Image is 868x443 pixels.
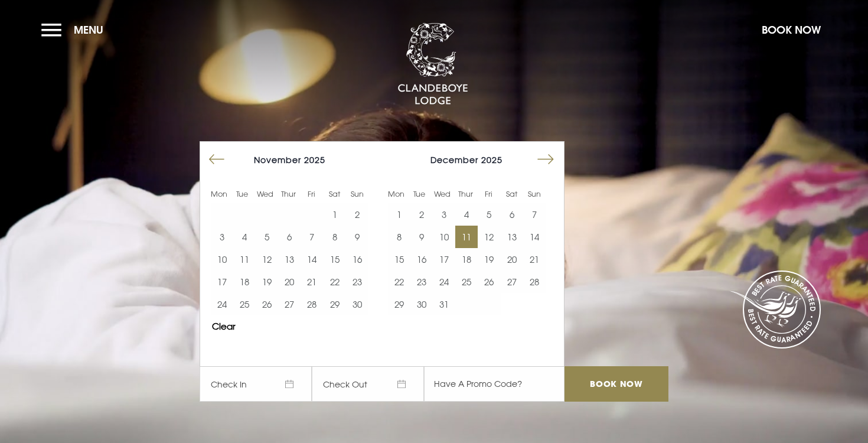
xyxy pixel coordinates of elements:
button: 22 [324,271,346,293]
td: Choose Friday, December 26, 2025 as your start date. [478,271,500,293]
td: Choose Monday, December 8, 2025 as your start date. [388,226,410,248]
td: Choose Sunday, December 14, 2025 as your start date. [523,226,546,248]
button: Move backward to switch to the previous month. [205,148,228,171]
button: 15 [324,248,346,271]
td: Choose Saturday, November 22, 2025 as your start date. [324,271,346,293]
td: Choose Sunday, November 9, 2025 as your start date. [346,226,368,248]
button: 1 [324,203,346,226]
input: Book Now [564,366,668,402]
td: Choose Tuesday, November 25, 2025 as your start date. [233,293,256,315]
button: 6 [501,203,523,226]
button: 26 [256,293,278,315]
button: 2 [410,203,433,226]
img: Clandeboye Lodge [397,23,468,106]
td: Choose Wednesday, December 17, 2025 as your start date. [433,248,455,271]
button: 1 [388,203,410,226]
button: 31 [433,293,455,315]
td: Choose Tuesday, December 30, 2025 as your start date. [410,293,433,315]
button: 17 [433,248,455,271]
button: 29 [388,293,410,315]
button: Move forward to switch to the next month. [534,148,557,171]
td: Choose Sunday, November 2, 2025 as your start date. [346,203,368,226]
td: Choose Saturday, November 15, 2025 as your start date. [324,248,346,271]
button: 13 [278,248,301,271]
td: Choose Wednesday, December 10, 2025 as your start date. [433,226,455,248]
td: Choose Wednesday, December 31, 2025 as your start date. [433,293,455,315]
button: 19 [256,271,278,293]
button: 30 [346,293,368,315]
button: 26 [478,271,500,293]
span: Check Out [312,366,424,402]
td: Choose Friday, December 12, 2025 as your start date. [478,226,500,248]
td: Choose Tuesday, November 11, 2025 as your start date. [233,248,256,271]
td: Choose Wednesday, November 19, 2025 as your start date. [256,271,278,293]
td: Choose Wednesday, November 5, 2025 as your start date. [256,226,278,248]
button: 30 [410,293,433,315]
button: 10 [433,226,455,248]
button: 14 [301,248,323,271]
td: Choose Monday, December 15, 2025 as your start date. [388,248,410,271]
td: Choose Friday, December 5, 2025 as your start date. [478,203,500,226]
button: 15 [388,248,410,271]
td: Choose Saturday, November 1, 2025 as your start date. [324,203,346,226]
td: Choose Tuesday, December 2, 2025 as your start date. [410,203,433,226]
button: 21 [301,271,323,293]
button: 18 [233,271,256,293]
td: Choose Saturday, December 20, 2025 as your start date. [501,248,523,271]
td: Choose Thursday, December 11, 2025 as your start date. [455,226,478,248]
button: 24 [211,293,233,315]
button: 22 [388,271,410,293]
button: 9 [346,226,368,248]
td: Choose Monday, December 22, 2025 as your start date. [388,271,410,293]
td: Choose Tuesday, December 23, 2025 as your start date. [410,271,433,293]
td: Choose Thursday, November 13, 2025 as your start date. [278,248,301,271]
span: November [254,155,301,165]
button: 4 [455,203,478,226]
button: 3 [433,203,455,226]
td: Choose Monday, November 17, 2025 as your start date. [211,271,233,293]
td: Choose Wednesday, November 12, 2025 as your start date. [256,248,278,271]
button: 11 [455,226,478,248]
span: 2025 [481,155,502,165]
td: Choose Monday, November 10, 2025 as your start date. [211,248,233,271]
td: Choose Monday, November 24, 2025 as your start date. [211,293,233,315]
button: Menu [41,17,109,43]
button: 5 [256,226,278,248]
button: 28 [301,293,323,315]
td: Choose Tuesday, December 9, 2025 as your start date. [410,226,433,248]
button: 2 [346,203,368,226]
td: Choose Sunday, December 21, 2025 as your start date. [523,248,546,271]
button: 28 [523,271,546,293]
button: 20 [278,271,301,293]
td: Choose Wednesday, December 24, 2025 as your start date. [433,271,455,293]
button: 12 [256,248,278,271]
button: 12 [478,226,500,248]
button: 25 [455,271,478,293]
td: Choose Thursday, November 20, 2025 as your start date. [278,271,301,293]
button: 21 [523,248,546,271]
button: 23 [346,271,368,293]
button: 10 [211,248,233,271]
td: Choose Thursday, December 25, 2025 as your start date. [455,271,478,293]
button: 27 [501,271,523,293]
td: Choose Saturday, November 29, 2025 as your start date. [324,293,346,315]
span: December [430,155,478,165]
td: Choose Monday, December 29, 2025 as your start date. [388,293,410,315]
td: Choose Wednesday, December 3, 2025 as your start date. [433,203,455,226]
button: 9 [410,226,433,248]
td: Choose Thursday, November 27, 2025 as your start date. [278,293,301,315]
td: Choose Friday, December 19, 2025 as your start date. [478,248,500,271]
button: 7 [523,203,546,226]
input: Have A Promo Code? [424,366,564,402]
button: Book Now [756,17,827,43]
button: Clear [212,322,236,331]
button: 11 [233,248,256,271]
button: 20 [501,248,523,271]
td: Choose Friday, November 21, 2025 as your start date. [301,271,323,293]
td: Choose Friday, November 28, 2025 as your start date. [301,293,323,315]
td: Choose Tuesday, December 16, 2025 as your start date. [410,248,433,271]
button: 29 [324,293,346,315]
td: Choose Saturday, December 27, 2025 as your start date. [501,271,523,293]
button: 27 [278,293,301,315]
td: Choose Sunday, November 30, 2025 as your start date. [346,293,368,315]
